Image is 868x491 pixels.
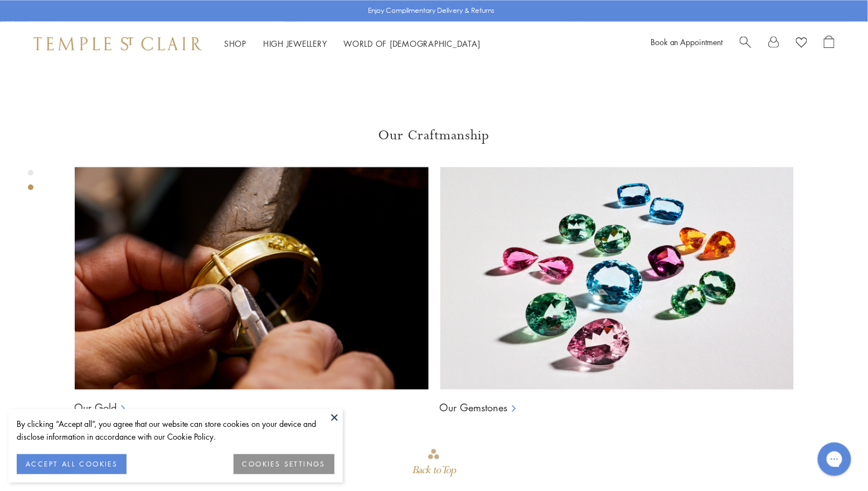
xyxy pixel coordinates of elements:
[28,167,33,199] div: Product gallery navigation
[368,5,494,16] p: Enjoy Complimentary Delivery & Returns
[33,37,202,50] img: Temple St. Clair
[75,167,429,390] img: Ball Chains
[224,38,246,49] a: ShopShop
[651,36,723,47] a: Book an Appointment
[344,38,481,49] a: World of [DEMOGRAPHIC_DATA]World of [DEMOGRAPHIC_DATA]
[17,417,334,443] div: By clicking “Accept all”, you agree that our website can store cookies on your device and disclos...
[440,401,508,414] a: Our Gemstones
[412,448,455,480] div: Go to top
[263,38,327,49] a: High JewelleryHigh Jewellery
[440,167,794,390] img: Ball Chains
[740,35,751,52] a: Search
[224,37,481,51] nav: Main navigation
[812,439,857,480] iframe: Gorgias live chat messenger
[75,127,794,144] h3: Our Craftmanship
[234,454,334,474] button: COOKIES SETTINGS
[824,35,835,52] a: Open Shopping Bag
[17,454,127,474] button: ACCEPT ALL COOKIES
[75,401,117,414] a: Our Gold
[796,35,807,52] a: View Wishlist
[412,460,455,480] div: Back to Top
